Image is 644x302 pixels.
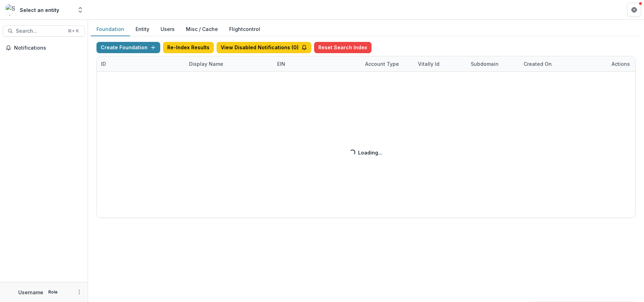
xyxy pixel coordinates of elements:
p: Username [18,289,43,296]
span: Search... [16,28,63,34]
div: Select an entity [20,6,59,14]
button: Users [155,23,180,36]
img: Select an entity [6,4,17,15]
button: Foundation [91,23,130,36]
button: Entity [130,23,155,36]
button: More [75,288,83,296]
span: Notifications [14,45,82,51]
button: Notifications [3,42,85,54]
div: ⌘ + K [66,27,80,35]
button: Open entity switcher [75,3,85,17]
p: Role [46,289,60,295]
button: Search... [3,25,85,37]
button: Get Help [627,3,641,17]
button: Misc / Cache [180,23,224,36]
a: Flightcontrol [229,25,260,33]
